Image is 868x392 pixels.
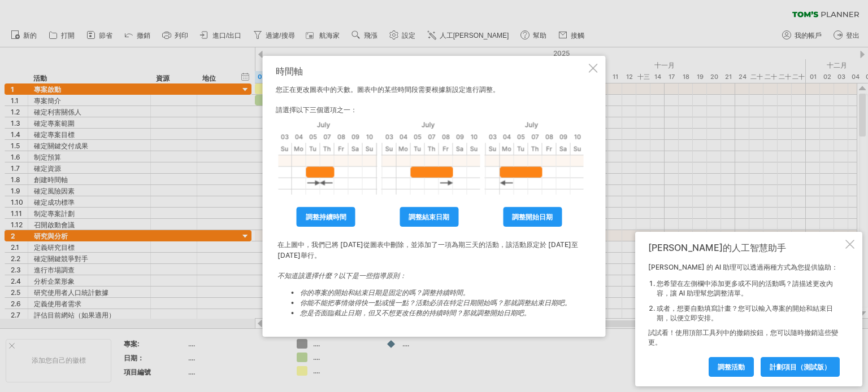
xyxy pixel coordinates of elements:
[409,212,449,221] font: 調整結束日期
[512,212,553,221] font: 調整開始日期
[648,242,786,253] font: [PERSON_NAME]的人工智慧助手
[300,288,470,297] font: 你的專案的開始和結束日期是固定的嗎？調整持續時間。
[657,304,833,322] font: 或者，想要自動填寫計畫？您可以輸入專案的開始和結束日期，以便立即安排。
[400,206,458,226] a: 調整結束日期
[648,263,838,271] font: [PERSON_NAME] 的 AI 助理可以透過兩種方式為您提供協助：
[276,65,303,76] font: 時間軸
[709,357,754,377] a: 調整活動
[648,328,838,346] font: 試試看！使用頂部工具列中的撤銷按鈕，您可以隨時撤銷這些變更。
[276,85,500,93] font: 您正在更改圖表中的天數。圖表中的某些時間段需要根據新設定進行調整。
[277,271,406,280] font: 不知道該選擇什麼？以下是一些指導原則：
[306,212,346,221] font: 調整持續時間
[300,309,531,317] font: 您是否面臨截止日期，但又不想更改任務的持續時間？那就調整開始日期吧。
[300,298,571,307] font: 你能不能把事情做得快一點或慢一點？活動必須在特定日期開始嗎？那就調整結束日期吧。
[277,240,578,259] font: 在上圖中，我們已將 [DATE]從圖表中刪除，並添加了一項為期三天的活動，該活動原定於 [DATE]至 [DATE]舉行。
[503,206,562,226] a: 調整開始日期
[276,105,357,113] font: 請選擇以下三個選項之一：
[297,206,355,226] a: 調整持續時間
[657,279,833,297] font: 您希望在左側欄中添加更多或不同的活動嗎？請描述更改內容，讓 AI 助理幫您調整清單。
[770,363,831,371] font: 計劃項目（測試版）
[761,357,840,377] a: 計劃項目（測試版）
[718,363,745,371] font: 調整活動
